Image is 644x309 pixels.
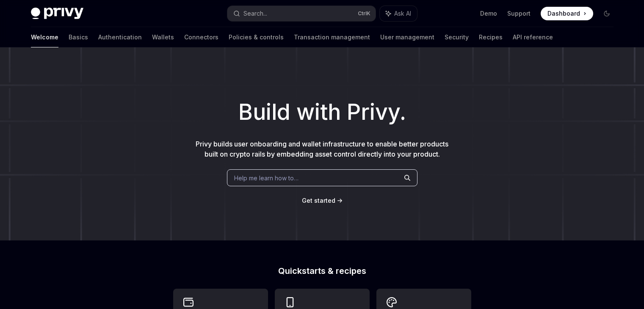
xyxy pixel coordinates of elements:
a: User management [380,27,434,47]
a: Support [507,9,531,18]
a: API reference [513,27,553,47]
a: Policies & controls [229,27,284,47]
div: Search... [243,8,267,19]
a: Recipes [479,27,503,47]
button: Toggle dark mode [600,7,614,20]
span: Help me learn how to… [234,174,299,182]
a: Basics [69,27,88,47]
h2: Quickstarts & recipes [173,267,471,275]
a: Get started [302,196,335,205]
img: dark logo [31,8,83,19]
button: Search...CtrlK [227,6,376,21]
a: Security [445,27,469,47]
a: Wallets [152,27,174,47]
a: Demo [480,9,497,18]
span: Get started [302,197,335,204]
span: Dashboard [547,9,580,18]
span: Privy builds user onboarding and wallet infrastructure to enable better products built on crypto ... [196,140,448,158]
span: Ask AI [394,9,411,18]
a: Connectors [184,27,218,47]
a: Welcome [31,27,58,47]
a: Transaction management [294,27,370,47]
button: Ask AI [380,6,417,21]
span: Ctrl K [358,10,370,17]
a: Authentication [98,27,142,47]
h1: Build with Privy. [14,96,630,129]
a: Dashboard [541,7,593,20]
